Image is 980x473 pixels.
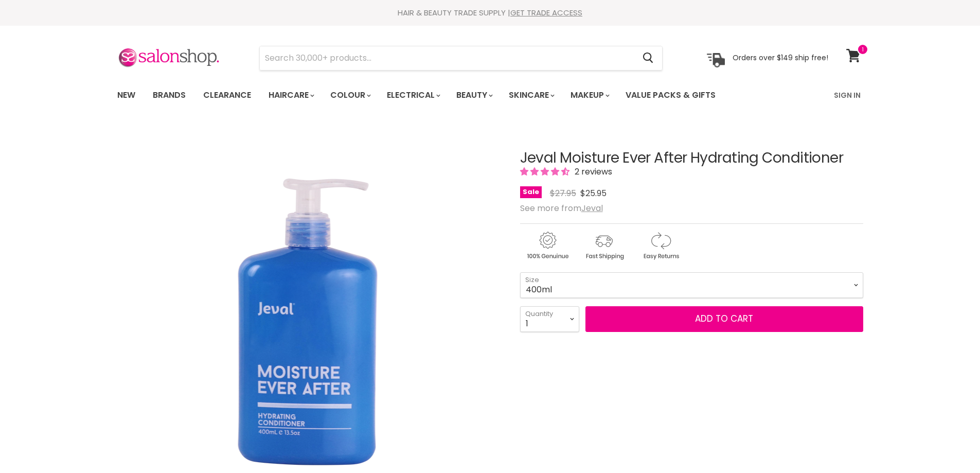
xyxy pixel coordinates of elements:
a: Makeup [563,84,616,106]
nav: Main [104,80,876,110]
span: Sale [520,186,542,198]
form: Product [259,46,663,71]
a: Sign In [828,84,867,106]
span: Add to cart [695,312,753,325]
a: Colour [323,84,377,106]
span: See more from [520,202,603,214]
a: New [110,84,143,106]
h1: Jeval Moisture Ever After Hydrating Conditioner [520,150,863,166]
a: Haircare [261,84,320,106]
a: Electrical [379,84,447,106]
a: Clearance [195,84,259,106]
ul: Main menu [110,80,776,110]
input: Search [260,46,635,70]
button: Add to cart [585,306,863,332]
img: returns.gif [633,230,688,261]
span: 4.50 stars [520,166,572,178]
button: Search [635,46,662,70]
a: Beauty [449,84,499,106]
a: GET TRADE ACCESS [510,7,582,18]
img: genuine.gif [520,230,575,261]
img: shipping.gif [577,230,631,261]
p: Orders over $149 ship free! [733,53,828,62]
a: Brands [145,84,193,106]
div: HAIR & BEAUTY TRADE SUPPLY | [104,8,876,18]
a: Jeval [581,202,603,214]
span: $25.95 [580,187,607,199]
a: Value Packs & Gifts [618,84,723,106]
span: 2 reviews [572,166,612,178]
select: Quantity [520,306,579,332]
span: $27.95 [550,187,576,199]
a: Skincare [501,84,561,106]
